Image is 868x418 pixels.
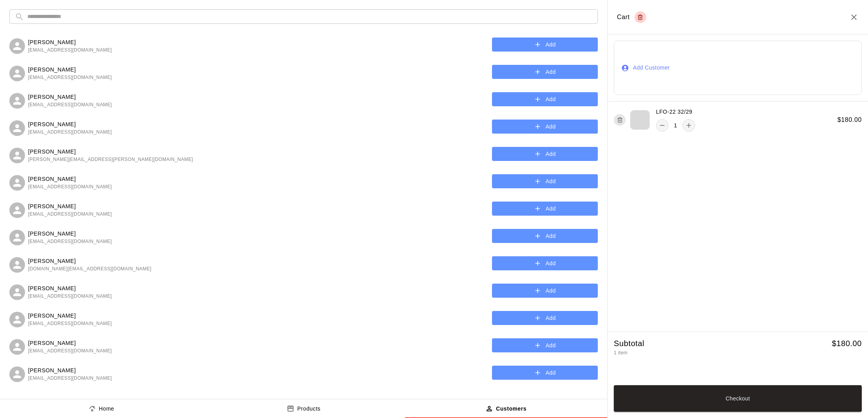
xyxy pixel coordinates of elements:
p: LFO-22 32/29 [656,108,692,116]
button: Add [492,92,598,107]
button: Add [492,38,598,52]
span: [PERSON_NAME][EMAIL_ADDRESS][PERSON_NAME][DOMAIN_NAME] [28,156,193,164]
h5: $ 180.00 [832,338,862,349]
button: Add [492,338,598,353]
p: Products [297,405,321,413]
p: [PERSON_NAME] [28,148,193,156]
span: [EMAIL_ADDRESS][DOMAIN_NAME] [28,375,112,382]
span: [EMAIL_ADDRESS][DOMAIN_NAME] [28,74,112,82]
p: [PERSON_NAME] [28,120,112,129]
button: Add Customer [614,41,862,95]
p: [PERSON_NAME] [28,284,112,293]
button: Add [492,366,598,380]
span: 1 item [614,350,627,355]
p: [PERSON_NAME] [28,312,112,320]
span: [EMAIL_ADDRESS][DOMAIN_NAME] [28,46,112,54]
p: [PERSON_NAME] [28,230,112,238]
button: Add [492,174,598,189]
div: Cart [617,11,646,23]
h5: Subtotal [614,338,644,349]
span: [EMAIL_ADDRESS][DOMAIN_NAME] [28,293,112,300]
span: [EMAIL_ADDRESS][DOMAIN_NAME] [28,238,112,246]
p: 1 [674,121,677,130]
p: [PERSON_NAME] [28,93,112,101]
button: Checkout [614,385,862,412]
button: Add [492,120,598,134]
p: [PERSON_NAME] [28,175,112,183]
p: [PERSON_NAME] [28,366,112,375]
h6: $ 180.00 [838,115,862,125]
p: [PERSON_NAME] [28,339,112,347]
span: [EMAIL_ADDRESS][DOMAIN_NAME] [28,183,112,191]
button: Add [492,147,598,161]
button: remove [656,119,668,132]
p: [PERSON_NAME] [28,38,112,46]
span: [EMAIL_ADDRESS][DOMAIN_NAME] [28,101,112,109]
button: Add [492,229,598,243]
p: [PERSON_NAME] [28,257,151,265]
button: Add [492,65,598,79]
span: [EMAIL_ADDRESS][DOMAIN_NAME] [28,211,112,218]
button: Add [492,256,598,271]
button: Empty cart [635,11,646,23]
p: Home [99,405,114,413]
button: Close [849,13,859,22]
button: Add [492,284,598,298]
span: [DOMAIN_NAME][EMAIL_ADDRESS][DOMAIN_NAME] [28,265,151,273]
p: [PERSON_NAME] [28,66,112,74]
span: [EMAIL_ADDRESS][DOMAIN_NAME] [28,129,112,136]
p: [PERSON_NAME] [28,202,112,211]
button: Add [492,311,598,325]
span: [EMAIL_ADDRESS][DOMAIN_NAME] [28,320,112,328]
button: add [683,119,695,132]
p: Customers [496,405,526,413]
span: [EMAIL_ADDRESS][DOMAIN_NAME] [28,347,112,355]
button: Add [492,202,598,216]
